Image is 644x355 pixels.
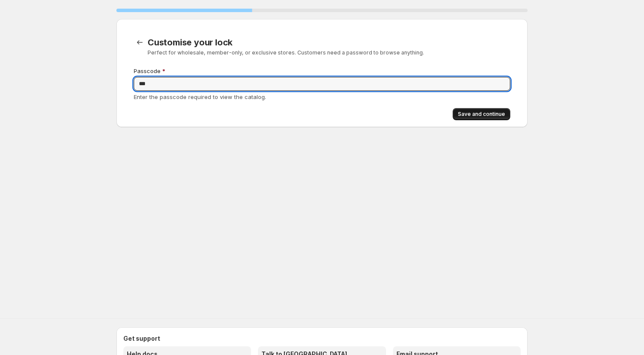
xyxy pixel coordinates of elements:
span: Customise your lock [148,37,232,48]
h2: Get support [123,334,521,343]
span: Enter the passcode required to view the catalog. [134,93,266,100]
button: CustomisationStep.backToTemplates [134,36,146,48]
button: Save and continue [453,108,510,120]
span: Passcode [134,67,161,74]
span: Save and continue [458,111,505,118]
p: Perfect for wholesale, member-only, or exclusive stores. Customers need a password to browse anyt... [148,49,510,56]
